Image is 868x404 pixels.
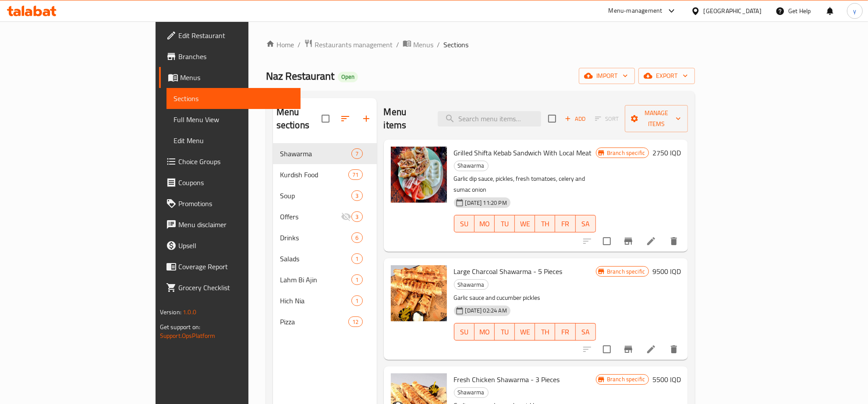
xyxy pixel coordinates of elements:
[352,234,362,242] span: 6
[454,173,596,195] p: Garlic dip sauce, pickles, fresh tomatoes, celery and sumac onion
[266,66,334,86] span: Naz Restaurant
[462,199,510,207] span: [DATE] 11:20 PM
[495,323,515,341] button: TU
[561,112,589,126] span: Add item
[338,72,358,82] div: Open
[663,231,684,252] button: delete
[167,88,301,109] a: Sections
[273,290,377,311] div: Hich Nia1
[475,323,495,341] button: MO
[167,109,301,130] a: Full Menu View
[348,316,362,327] div: items
[437,39,440,50] li: /
[183,306,196,318] span: 1.0.0
[351,274,362,285] div: items
[178,240,294,251] span: Upsell
[351,232,362,243] div: items
[478,218,491,230] span: MO
[174,135,294,146] span: Edit Menu
[159,193,301,214] a: Promotions
[174,114,294,125] span: Full Menu View
[178,156,294,167] span: Choice Groups
[273,227,377,248] div: Drinks6
[853,6,856,16] span: y
[646,344,656,355] a: Edit menu item
[335,108,356,129] span: Sort sections
[315,39,393,50] span: Restaurants management
[159,67,301,88] a: Menus
[352,192,362,200] span: 3
[159,277,301,298] a: Grocery Checklist
[652,265,681,278] h6: 9500 IQD
[458,218,471,230] span: SU
[280,316,349,327] span: Pizza
[495,215,515,232] button: TU
[413,39,433,50] span: Menus
[159,172,301,193] a: Coupons
[518,326,531,338] span: WE
[174,93,294,104] span: Sections
[454,387,489,398] div: Shawarma
[349,171,362,179] span: 71
[539,326,552,338] span: TH
[539,218,552,230] span: TH
[454,161,489,171] div: Shawarma
[159,256,301,277] a: Coverage Report
[266,39,695,50] nav: breadcrumb
[178,282,294,293] span: Grocery Checklist
[178,261,294,272] span: Coverage Report
[652,147,681,159] h6: 2750 IQD
[159,46,301,67] a: Branches
[454,265,563,278] span: Large Charcoal Shawarma - 5 Pieces
[586,70,628,81] span: import
[280,190,352,201] div: Soup
[618,339,639,360] button: Branch-specific-item
[351,295,362,306] div: items
[273,248,377,269] div: Salads1
[454,279,489,290] div: Shawarma
[280,148,352,159] span: Shawarma
[498,218,511,230] span: TU
[589,112,625,126] span: Select section first
[167,130,301,151] a: Edit Menu
[349,318,362,326] span: 12
[625,105,688,132] button: Manage items
[391,147,447,203] img: Grilled Shifta Kebab Sandwich With Local Meat
[454,280,488,290] span: Shawarma
[518,218,531,230] span: WE
[351,148,362,159] div: items
[341,211,351,222] svg: Inactive section
[351,253,362,264] div: items
[603,267,648,276] span: Branch specific
[603,149,648,157] span: Branch specific
[458,326,471,338] span: SU
[280,274,352,285] div: Lahm Bi Ajin
[273,140,377,336] nav: Menu sections
[178,219,294,230] span: Menu disclaimer
[579,326,592,338] span: SA
[475,215,495,232] button: MO
[563,114,587,124] span: Add
[646,236,656,246] a: Edit menu item
[555,323,575,341] button: FR
[159,214,301,235] a: Menu disclaimer
[338,73,358,81] span: Open
[159,25,301,46] a: Edit Restaurant
[454,161,488,171] span: Shawarma
[609,6,663,16] div: Menu-management
[438,111,541,126] input: search
[663,339,684,360] button: delete
[391,265,447,321] img: Large Charcoal Shawarma - 5 Pieces
[576,215,596,232] button: SA
[579,218,592,230] span: SA
[443,39,468,50] span: Sections
[454,292,596,303] p: Garlic sauce and cucumber pickles
[555,215,575,232] button: FR
[454,373,560,386] span: Fresh Chicken Shawarma - 3 Pieces
[159,151,301,172] a: Choice Groups
[178,51,294,62] span: Branches
[603,375,648,383] span: Branch specific
[280,232,352,243] span: Drinks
